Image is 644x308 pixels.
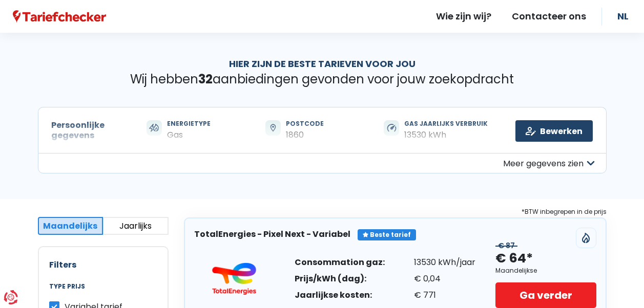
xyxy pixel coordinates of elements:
[495,282,596,308] a: Ga verder
[38,58,607,70] h1: Hier zijn de beste tarieven voor jou
[13,10,106,23] a: Tariefchecker
[103,217,169,235] button: Jaarlijks
[295,258,385,267] div: Consommation gaz:
[495,267,537,274] div: Maandelijkse
[295,291,385,299] div: Jaarlijkse kosten:
[184,206,607,217] div: *BTW inbegrepen in de prijs
[13,10,106,23] img: Tariefchecker logo
[194,229,350,239] h3: TotalEnergies - Pixel Next - Variabel
[295,275,385,283] div: Prijs/kWh (dag):
[495,250,533,267] div: € 64*
[203,262,265,295] img: TotalEnergies
[358,229,416,240] div: Beste tarief
[38,217,103,235] button: Maandelijks
[414,275,475,283] div: € 0,04
[49,260,157,270] h2: Filters
[414,258,475,267] div: 13530 kWh/jaar
[414,291,475,299] div: € 771
[495,241,517,250] div: € 87
[38,153,607,173] button: Meer gegevens zien
[515,120,593,142] a: Bewerken
[38,72,607,87] p: Wij hebben aanbiedingen gevonden voor jouw zoekopdracht
[198,71,213,87] span: 32
[49,283,157,300] legend: Type prijs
